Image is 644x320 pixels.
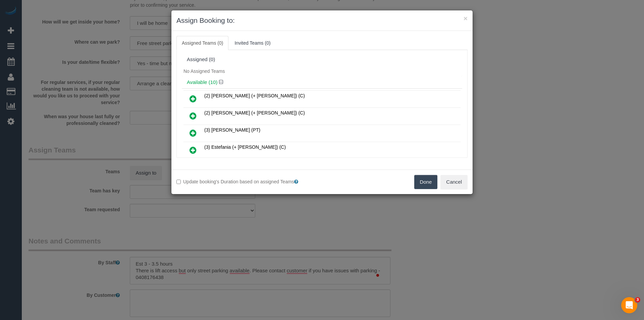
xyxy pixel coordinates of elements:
[176,15,468,26] h3: Assign Booking to:
[176,36,228,50] a: Assigned Teams (0)
[187,80,457,85] h4: Available (10)
[440,175,468,189] button: Cancel
[635,297,640,303] span: 3
[414,175,438,189] button: Done
[204,127,260,133] span: (3) [PERSON_NAME] (PT)
[621,297,637,313] iframe: Intercom live chat
[464,15,468,22] button: ×
[176,178,317,185] label: Update booking's Duration based on assigned Teams
[204,144,286,150] span: (3) Estefania (+ [PERSON_NAME]) (C)
[204,110,305,116] span: (2) [PERSON_NAME] (+ [PERSON_NAME]) (C)
[183,68,225,74] span: No Assigned Teams
[204,93,305,98] span: (2) [PERSON_NAME] (+ [PERSON_NAME]) (C)
[187,57,457,62] div: Assigned (0)
[176,180,181,184] input: Update booking's Duration based on assigned Teams
[229,36,276,50] a: Invited Teams (0)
